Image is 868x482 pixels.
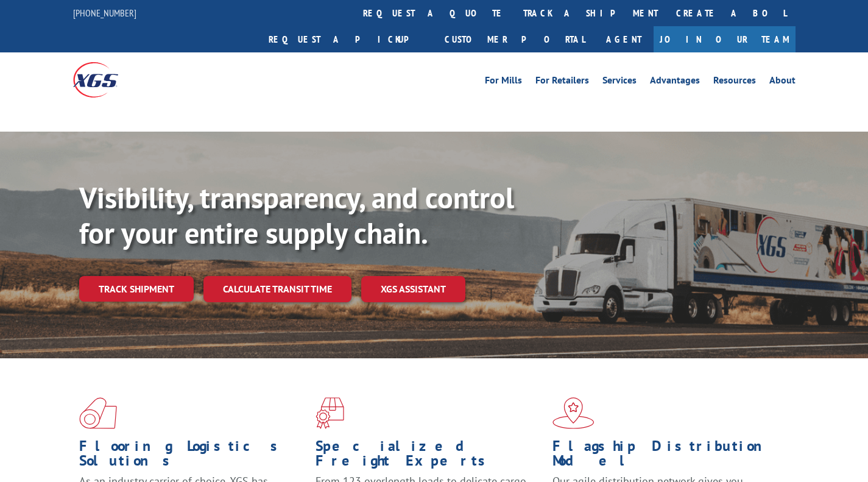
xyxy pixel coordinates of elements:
[73,7,136,19] a: [PHONE_NUMBER]
[316,397,344,429] img: xgs-icon-focused-on-flooring-red
[436,26,594,52] a: Customer Portal
[361,276,465,302] a: XGS ASSISTANT
[650,76,700,89] a: Advantages
[79,397,117,429] img: xgs-icon-total-supply-chain-intelligence-red
[769,76,796,89] a: About
[602,76,637,89] a: Services
[535,76,589,89] a: For Retailers
[79,439,306,474] h1: Flooring Logistics Solutions
[79,276,194,302] a: Track shipment
[713,76,756,89] a: Resources
[485,76,522,89] a: For Mills
[654,26,796,52] a: Join Our Team
[203,276,351,302] a: Calculate transit time
[79,179,514,252] b: Visibility, transparency, and control for your entire supply chain.
[552,397,595,429] img: xgs-icon-flagship-distribution-model-red
[594,26,654,52] a: Agent
[552,439,780,474] h1: Flagship Distribution Model
[259,26,436,52] a: Request a pickup
[316,439,543,474] h1: Specialized Freight Experts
